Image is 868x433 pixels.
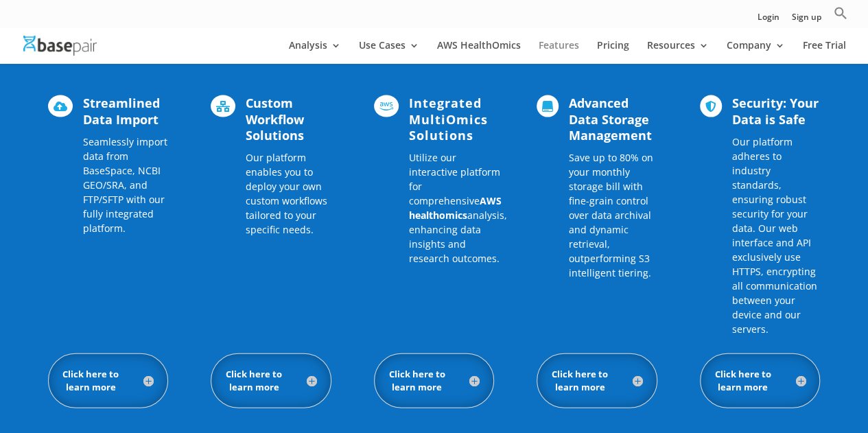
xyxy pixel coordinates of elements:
[803,40,846,64] a: Free Trial
[792,13,821,27] a: Sign up
[409,194,502,222] a: AWS healthomics
[714,368,806,394] h5: Click here to learn more
[799,364,852,417] iframe: Drift Widget Chat Controller
[62,368,154,394] h5: Click here to learn more
[409,150,507,266] p: Utilize our interactive platform for comprehensive analysis, enhancing data insights and research...
[359,40,419,64] a: Use Cases
[374,95,399,117] span: 
[83,95,160,127] span: Streamlined Data Import
[289,40,341,64] a: Analysis
[732,134,821,336] p: Our platform adheres to industry standards, ensuring robust security for your data. Our web inter...
[246,95,304,143] span: Custom Workflow Solutions
[437,40,521,64] a: AWS HealthOmics
[834,6,847,27] a: Search Icon Link
[700,95,722,117] span: 
[23,36,97,56] img: Basepair
[569,95,652,143] span: Advanced Data Storage Management
[225,368,317,394] h5: Click here to learn more
[727,40,785,64] a: Company
[758,13,779,27] a: Login
[83,134,169,235] p: Seamlessly import data from BaseSpace, NCBI GEO/SRA, and FTP/SFTP with our fully integrated platf...
[834,6,847,20] svg: Search
[647,40,709,64] a: Resources
[388,368,480,394] h5: Click here to learn more
[48,95,73,117] span: 
[732,95,819,127] span: Security: Your Data is Safe
[539,40,579,64] a: Features
[537,95,559,117] span: 
[211,95,235,117] span: 
[409,95,488,143] span: Integrated MultiOmics Solutions
[569,150,657,280] p: Save up to 80% on your monthly storage bill with fine-grain control over data archival and dynami...
[246,150,331,237] p: Our platform enables you to deploy your own custom workflows tailored to your specific needs.
[597,40,629,64] a: Pricing
[551,368,643,394] h5: Click here to learn more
